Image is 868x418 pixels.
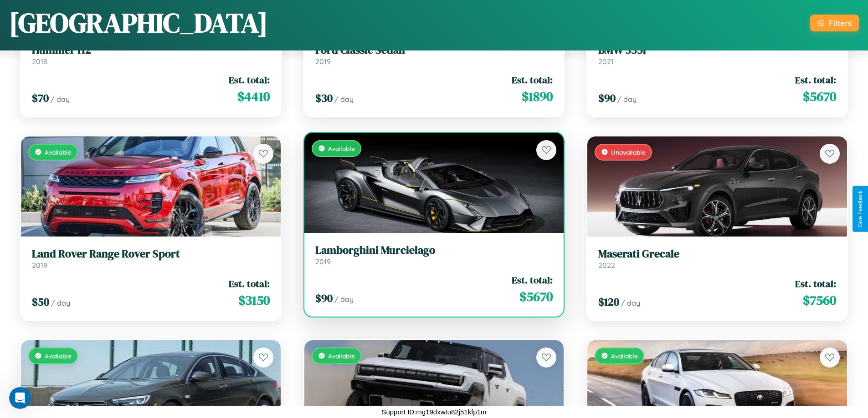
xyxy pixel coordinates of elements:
[512,73,553,86] span: Est. total:
[32,247,270,270] a: Land Rover Range Rover Sport2019
[51,298,70,307] span: / day
[598,294,619,309] span: $ 120
[32,261,47,270] span: 2019
[238,291,270,309] span: $ 3150
[32,57,47,66] span: 2018
[810,15,859,31] button: Filters
[237,87,270,106] span: $ 4410
[334,95,354,104] span: / day
[51,95,70,104] span: / day
[45,148,72,156] span: Available
[611,148,646,156] span: Unavailable
[315,44,553,57] h3: Ford Classic Sedan
[522,87,553,106] span: $ 1890
[328,145,355,152] span: Available
[315,257,331,266] span: 2019
[9,4,268,41] h1: [GEOGRAPHIC_DATA]
[795,277,836,290] span: Est. total:
[512,273,553,287] span: Est. total:
[315,244,553,257] h3: Lamborghini Murcielago
[795,73,836,86] span: Est. total:
[598,261,615,270] span: 2022
[229,73,270,86] span: Est. total:
[32,44,270,66] a: Hummer H22018
[857,191,863,227] div: Give Feedback
[621,298,640,307] span: / day
[803,87,836,106] span: $ 5670
[598,57,614,66] span: 2021
[315,91,333,106] span: $ 30
[803,291,836,309] span: $ 7560
[9,387,31,409] iframe: Intercom live chat
[315,44,553,66] a: Ford Classic Sedan2019
[617,95,637,104] span: / day
[381,406,486,418] p: Support ID: mg19dxwtu82j51kfp1m
[519,287,553,306] span: $ 5670
[334,295,354,304] span: / day
[328,352,355,360] span: Available
[829,18,852,28] div: Filters
[32,294,49,309] span: $ 50
[315,244,553,266] a: Lamborghini Murcielago2019
[229,277,270,290] span: Est. total:
[598,247,836,270] a: Maserati Grecale2022
[32,91,49,106] span: $ 70
[315,57,331,66] span: 2019
[598,44,836,66] a: BMW 335i2021
[598,247,836,261] h3: Maserati Grecale
[32,247,270,261] h3: Land Rover Range Rover Sport
[315,291,333,306] span: $ 90
[611,352,638,360] span: Available
[45,352,72,360] span: Available
[598,91,616,106] span: $ 90
[32,44,270,57] h3: Hummer H2
[598,44,836,57] h3: BMW 335i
